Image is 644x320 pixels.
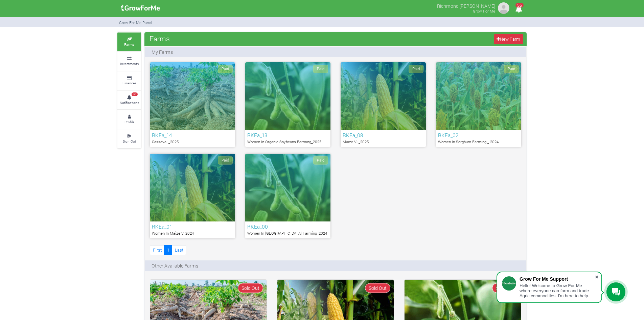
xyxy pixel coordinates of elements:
small: Farms [124,42,134,47]
p: Women In Sorghum Farming _ 2024 [438,139,519,145]
p: Women In [GEOGRAPHIC_DATA] Farming_2024 [247,231,328,236]
a: Investments [117,52,141,70]
img: growforme image [497,1,510,15]
h6: RKEa_14 [152,132,233,138]
a: New Farm [494,34,523,44]
a: 55 [512,6,525,13]
span: Sold Out [365,283,390,293]
span: Paid [313,156,328,165]
small: Finances [122,81,136,85]
a: Farms [117,33,141,51]
small: Sign Out [123,139,136,144]
a: Paid RKEa_13 Women In Organic Soybeans Farming_2025 [245,62,330,147]
span: Paid [409,65,423,73]
h6: RKEa_01 [152,223,233,230]
span: 55 [132,92,138,97]
a: 55 Notifications [117,91,141,109]
span: 55 [515,3,524,7]
span: Farms [148,32,171,45]
i: Notifications [512,1,525,17]
h6: RKEa_02 [438,132,519,138]
nav: Page Navigation [150,245,186,255]
span: Paid [504,65,519,73]
a: First [150,245,164,255]
a: Sign Out [117,129,141,148]
p: Maize Vii_2025 [343,139,424,145]
div: Grow For Me Support [520,276,595,282]
p: Cassava I_2025 [152,139,233,145]
a: 1 [164,245,172,255]
span: Paid [313,65,328,73]
p: My Farms [152,48,173,56]
h6: RKEa_13 [247,132,328,138]
small: Investments [120,61,139,66]
a: Paid RKEa_14 Cassava I_2025 [150,62,235,147]
small: Notifications [120,100,139,105]
div: Hello! Welcome to Grow For Me where everyone can farm and trade Agric commodities. I'm here to help. [520,283,595,298]
a: Paid RKEa_01 Women In Maize V_2024 [150,154,235,238]
a: Paid RKEa_02 Women In Sorghum Farming _ 2024 [436,62,521,147]
h6: RKEa_08 [343,132,424,138]
a: Finances [117,71,141,90]
span: Paid [218,156,233,165]
small: Grow For Me [473,8,495,14]
small: Grow For Me Panel [119,20,152,25]
p: Other Available Farms [152,262,198,269]
a: Profile [117,110,141,129]
a: Last [172,245,186,255]
p: Women In Organic Soybeans Farming_2025 [247,139,328,145]
span: Sold Out [238,283,263,293]
img: growforme image [119,1,162,15]
small: Profile [124,120,134,124]
span: Paid [218,65,233,73]
a: Paid RKEa_00 Women In [GEOGRAPHIC_DATA] Farming_2024 [245,154,330,238]
h6: RKEa_00 [247,223,328,230]
p: Women In Maize V_2024 [152,231,233,236]
p: Richmond [PERSON_NAME] [437,1,495,9]
span: Sold Out [492,283,517,293]
a: Paid RKEa_08 Maize Vii_2025 [341,62,426,147]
